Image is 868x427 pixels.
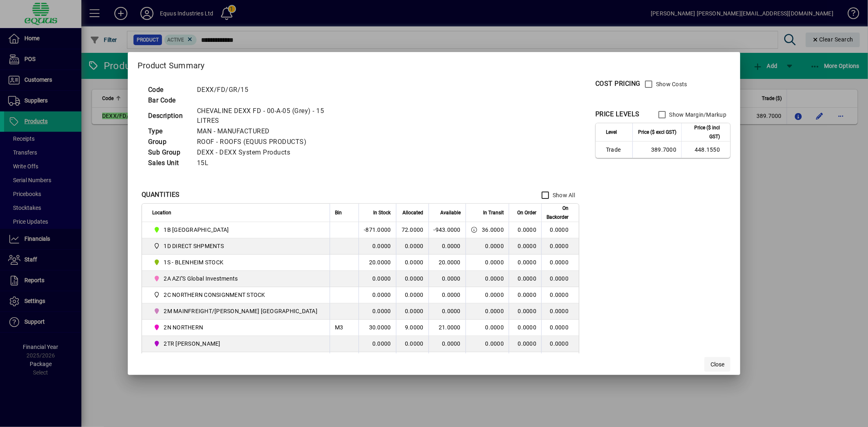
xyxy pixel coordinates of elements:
td: DEXX/FD/GR/15 [193,85,341,95]
td: M3 [330,320,359,336]
span: Level [606,128,617,137]
span: 2A AZI''S Global Investments [164,274,238,283]
span: 0.0000 [518,243,537,249]
td: 32.0000 [396,352,429,368]
td: 0.0000 [541,271,579,287]
td: Sub Group [144,147,193,158]
div: COST PRICING [595,79,641,89]
span: 36.0000 [482,226,504,234]
span: 2A AZI''S Global Investments [152,274,321,283]
span: Trade [606,146,627,154]
span: 2N NORTHERN [152,322,321,332]
span: 1D DIRECT SHPMENTS [152,241,321,251]
span: 0.0000 [485,324,504,331]
td: 0.0000 [396,287,429,303]
span: Available [440,208,461,217]
span: 0.0000 [518,308,537,314]
td: 0.0000 [541,238,579,255]
td: -871.0000 [359,222,396,238]
span: 0.0000 [485,308,504,314]
h2: Product Summary [128,52,740,76]
td: Description [144,106,193,126]
td: 0.0000 [396,336,429,352]
td: 0.0000 [541,255,579,271]
td: 0.0000 [429,287,466,303]
span: 2TR [PERSON_NAME] [164,340,221,348]
span: Close [711,360,724,369]
span: 0.0000 [485,340,504,347]
span: In Transit [483,208,504,217]
span: Bin [335,208,342,217]
td: DEXX - DEXX System Products [193,147,341,158]
span: Price ($ incl GST) [687,123,720,141]
label: Show All [551,191,575,199]
td: Code [144,85,193,95]
span: Location [152,208,171,217]
td: 0.0000 [541,303,579,320]
td: 30.0000 [359,320,396,336]
td: 389.7000 [632,142,681,158]
td: 20.0000 [359,255,396,271]
td: -943.0000 [429,222,466,238]
span: 0.0000 [518,324,537,331]
td: 0.0000 [396,271,429,287]
div: QUANTITIES [142,190,180,200]
div: PRICE LEVELS [595,109,640,119]
span: 0.0000 [518,275,537,282]
td: 0.0000 [429,336,466,352]
td: Group [144,137,193,147]
td: 15L [193,158,341,168]
td: 0.0000 [396,303,429,320]
span: 0.0000 [518,340,537,347]
td: 0.0000 [429,271,466,287]
td: CHEVALINE DEXX FD - 00-A-05 (Grey) - 15 LITRES [193,106,341,126]
td: 0.0000 [359,287,396,303]
td: 0.0000 [541,336,579,352]
td: Sales Unit [144,158,193,168]
span: 0.0000 [518,292,537,298]
span: 0.0000 [518,227,537,233]
td: MAN - MANUFACTURED [193,126,341,137]
span: 1B BLENHEIM [152,225,321,235]
span: 0.0000 [485,292,504,298]
span: Price ($ excl GST) [638,128,676,137]
td: 72.0000 [396,222,429,238]
td: 21.0000 [429,320,466,336]
span: 2M MAINFREIGHT/[PERSON_NAME] [GEOGRAPHIC_DATA] [164,307,318,315]
span: 0.0000 [485,259,504,266]
span: Allocated [403,208,424,217]
button: Close [704,357,730,372]
td: 0.0000 [429,238,466,255]
td: 0.0000 [359,238,396,255]
td: 20.0000 [429,255,466,271]
span: 1S - BLENHEIM STOCK [164,258,224,266]
span: 2TR TOM RYAN CARTAGE [152,339,321,349]
td: 0.0000 [359,271,396,287]
td: Type [144,126,193,137]
span: On Backorder [547,204,568,222]
span: 1B [GEOGRAPHIC_DATA] [164,226,229,234]
td: 5.0000 [429,352,466,368]
td: 0.0000 [396,238,429,255]
span: On Order [517,208,536,217]
span: In Stock [374,208,391,217]
td: 0.0000 [541,222,579,238]
label: Show Costs [654,80,687,88]
span: 0.0000 [518,259,537,266]
td: Bar Code [144,95,193,106]
span: 2C NORTHERN CONSIGNMENT STOCK [164,291,265,299]
td: 0.0000 [359,303,396,320]
span: 2N NORTHERN [164,323,203,331]
td: 0.0000 [396,255,429,271]
td: 0.0000 [541,352,579,368]
span: 0.0000 [485,275,504,282]
td: 9.0000 [396,320,429,336]
span: 2M MAINFREIGHT/OWENS AUCKLAND [152,306,321,316]
span: 1D DIRECT SHPMENTS [164,242,224,250]
span: 2C NORTHERN CONSIGNMENT STOCK [152,290,321,300]
td: E3 [330,352,359,368]
span: 0.0000 [485,243,504,249]
td: 0.0000 [429,303,466,320]
label: Show Margin/Markup [668,111,727,119]
td: 448.1550 [681,142,730,158]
